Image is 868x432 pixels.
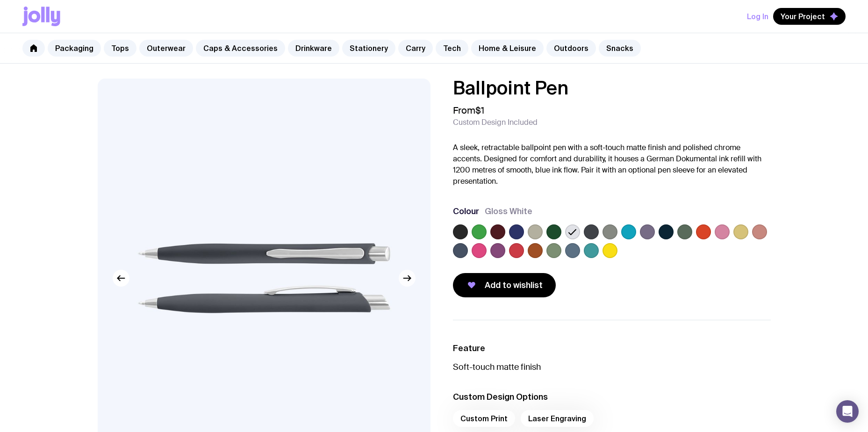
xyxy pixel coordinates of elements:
[471,40,544,57] a: Home & Leisure
[453,273,556,297] button: Add to wishlist
[599,40,641,57] a: Snacks
[48,40,101,57] a: Packaging
[453,118,538,127] span: Custom Design Included
[485,280,543,291] span: Add to wishlist
[104,40,136,57] a: Tops
[773,8,846,25] button: Your Project
[453,343,771,354] h3: Feature
[485,206,532,217] span: Gloss White
[781,12,825,21] span: Your Project
[747,8,768,25] button: Log In
[475,104,484,116] span: $1
[196,40,285,57] a: Caps & Accessories
[453,361,771,373] p: Soft-touch matte finish
[453,391,771,403] h3: Custom Design Options
[288,40,339,57] a: Drinkware
[398,40,433,57] a: Carry
[453,105,484,116] span: From
[453,79,771,97] h1: Ballpoint Pen
[836,400,859,423] div: Open Intercom Messenger
[139,40,193,57] a: Outerwear
[436,40,468,57] a: Tech
[546,40,596,57] a: Outdoors
[342,40,395,57] a: Stationery
[453,206,479,217] h3: Colour
[453,142,771,187] p: A sleek, retractable ballpoint pen with a soft-touch matte finish and polished chrome accents. De...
